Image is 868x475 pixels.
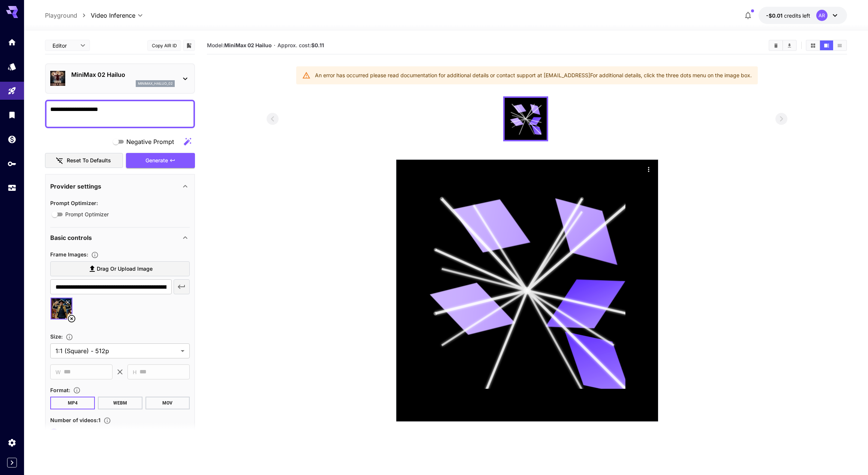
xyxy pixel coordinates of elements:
[7,135,16,144] div: Wallet
[91,11,135,20] span: Video Inference
[147,40,181,51] button: Copy AIR ID
[70,387,84,394] button: Choose the file format for the output video.
[63,333,76,341] button: Adjust the dimensions of the generated image by specifying its width and height in pixels, or sel...
[50,182,101,191] p: Provider settings
[224,42,272,48] b: MiniMax 02 Hailuo
[50,387,70,393] span: Format :
[274,41,276,50] p: ·
[7,183,16,193] div: Usage
[806,40,847,51] div: Show media in grid viewShow media in video viewShow media in list view
[50,397,95,409] button: MP4
[50,67,190,90] div: MiniMax 02 Hailuominimax_hailuo_02
[88,251,102,259] button: Upload frame images.
[315,69,752,82] div: An error has occurred please read documentation for additional details or contact support at [EMA...
[145,156,168,165] span: Generate
[207,42,272,48] span: Model:
[311,42,324,48] b: $0.11
[126,153,195,168] button: Generate
[45,11,77,20] a: Playground
[769,40,783,50] button: Clear All
[100,417,114,424] button: Specify how many videos to generate in a single request. Each video generation will be charged se...
[784,12,810,19] span: credits left
[50,233,92,242] p: Basic controls
[7,458,17,468] button: Expand sidebar
[97,264,153,274] span: Drag or upload image
[277,42,324,48] span: Approx. cost:
[50,200,98,206] span: Prompt Optimizer :
[643,163,654,175] div: Actions
[7,438,16,447] div: Settings
[820,40,833,50] button: Show media in video view
[7,110,16,120] div: Library
[7,84,16,93] div: Playground
[52,42,76,49] span: Editor
[65,210,109,218] span: Prompt Optimizer
[7,35,16,45] div: Home
[833,40,846,50] button: Show media in list view
[71,70,175,79] p: MiniMax 02 Hailuo
[807,40,820,50] button: Show media in grid view
[50,177,190,195] div: Provider settings
[816,10,828,21] div: AR
[766,12,784,19] span: -$0.01
[50,229,190,247] div: Basic controls
[186,41,192,50] button: Add to library
[133,368,136,376] span: H
[769,40,797,51] div: Clear AllDownload All
[766,12,810,19] div: -$0.0059
[50,261,190,277] label: Drag or upload image
[50,333,63,340] span: Size :
[7,62,16,71] div: Models
[50,251,88,258] span: Frame Images :
[55,368,61,376] span: W
[138,81,172,86] p: minimax_hailuo_02
[50,417,100,423] span: Number of videos : 1
[45,11,91,20] nav: breadcrumb
[783,40,796,50] button: Download All
[98,397,142,409] button: WEBM
[7,159,16,168] div: API Keys
[55,346,178,355] span: 1:1 (Square) - 512p
[126,137,174,146] span: Negative Prompt
[145,397,190,409] button: MOV
[45,153,123,168] button: Reset to defaults
[759,7,847,24] button: -$0.0059AR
